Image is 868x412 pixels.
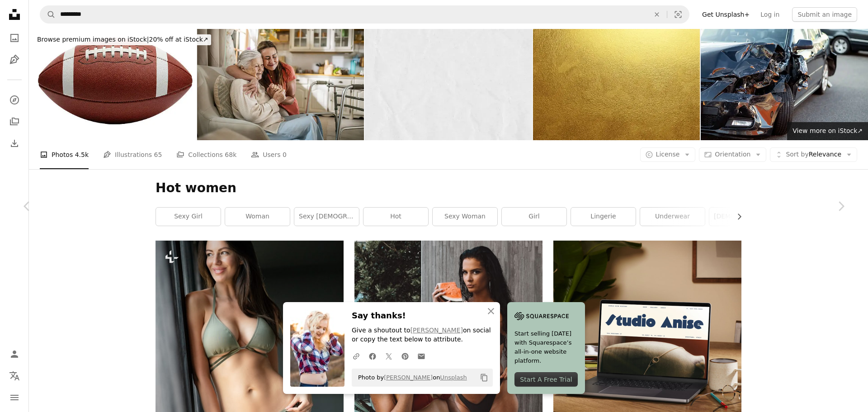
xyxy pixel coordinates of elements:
[381,347,397,365] a: Share on Twitter
[5,367,24,385] button: Language
[5,113,24,131] a: Collections
[384,374,433,381] a: [PERSON_NAME]
[514,372,578,387] div: Start A Free Trial
[507,302,585,394] a: Start selling [DATE] with Squarespace’s all-in-one website platform.Start A Free Trial
[5,51,24,69] a: Illustrations
[5,388,24,407] button: Menu
[37,36,149,43] span: Browse premium images on iStock |
[792,7,857,22] button: Submit an image
[103,140,162,169] a: Illustrations 65
[787,122,868,140] a: View more on iStock↗
[156,180,741,196] h1: Hot women
[225,150,236,160] span: 68k
[697,7,755,22] a: Get Unsplash+
[5,345,24,363] a: Log in / Sign up
[5,29,24,47] a: Photos
[251,140,287,169] a: Users 0
[413,347,429,365] a: Share over email
[699,147,766,162] button: Orientation
[502,208,566,226] a: girl
[5,91,24,109] a: Explore
[397,347,413,365] a: Share on Pinterest
[433,208,497,226] a: sexy woman
[365,29,532,140] img: Closeup of white crumpled paper for texture background
[410,327,463,334] a: [PERSON_NAME]
[476,370,492,385] button: Copy to clipboard
[731,208,741,226] button: scroll list to the right
[533,29,700,140] img: Brushed Gold
[154,150,162,160] span: 65
[225,208,290,226] a: woman
[283,150,287,160] span: 0
[755,7,785,22] a: Log in
[786,151,808,158] span: Sort by
[156,208,221,226] a: sexy girl
[197,29,364,140] img: daughter Assisting Senior Woman with Walker at home
[786,150,841,159] span: Relevance
[354,370,467,385] span: Photo by on
[640,208,705,226] a: underwear
[793,127,863,134] span: View more on iStock ↗
[352,309,493,322] h3: Say thanks!
[29,29,217,51] a: Browse premium images on iStock|20% off at iStock↗
[294,208,359,226] a: sexy [DEMOGRAPHIC_DATA]
[656,151,680,158] span: License
[40,6,56,23] button: Search Unsplash
[770,147,857,162] button: Sort byRelevance
[440,374,467,381] a: Unsplash
[176,140,236,169] a: Collections 68k
[352,326,493,344] p: Give a shoutout to on social or copy the text below to attribute.
[514,309,569,323] img: file-1705255347840-230a6ab5bca9image
[640,147,696,162] button: License
[514,329,578,365] span: Start selling [DATE] with Squarespace’s all-in-one website platform.
[571,208,636,226] a: lingerie
[29,29,196,140] img: Isolated American Football Close Up Detailed
[5,134,24,152] a: Download History
[156,378,344,386] a: Beautiful sexy woman in lingerie posing at home
[715,151,750,158] span: Orientation
[709,208,774,226] a: [DEMOGRAPHIC_DATA]
[363,208,428,226] a: hot
[814,163,868,250] a: Next
[364,347,381,365] a: Share on Facebook
[40,5,689,24] form: Find visuals sitewide
[647,6,667,23] button: Clear
[34,34,211,45] div: 20% off at iStock ↗
[701,29,868,140] img: Close-up of damaged car part after accident showing broken metal and scratches
[667,6,689,23] button: Visual search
